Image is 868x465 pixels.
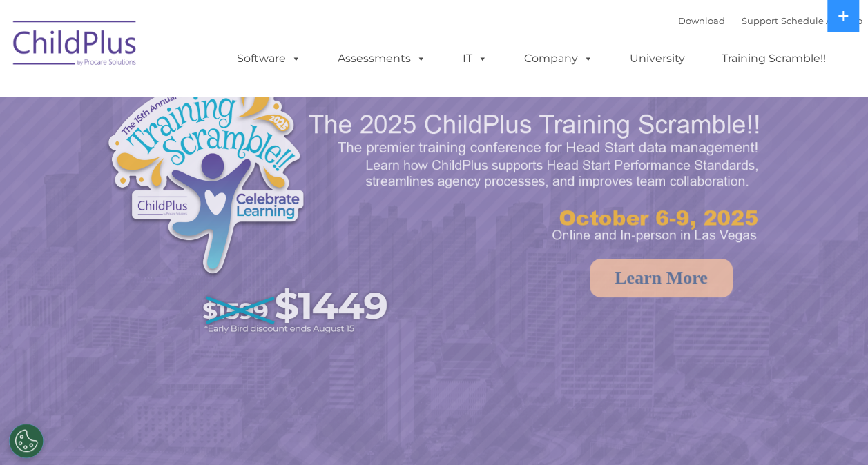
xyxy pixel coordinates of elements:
font: | [678,15,862,26]
a: Support [742,15,778,26]
a: Company [510,45,607,72]
a: IT [449,45,501,72]
a: University [616,45,699,72]
a: Schedule A Demo [781,15,862,26]
a: Learn More [590,259,733,297]
a: Download [678,15,725,26]
img: ChildPlus by Procare Solutions [6,11,144,80]
a: Assessments [324,45,440,72]
a: Training Scramble!! [708,45,840,72]
button: Cookies Settings [9,424,44,458]
a: Software [223,45,315,72]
